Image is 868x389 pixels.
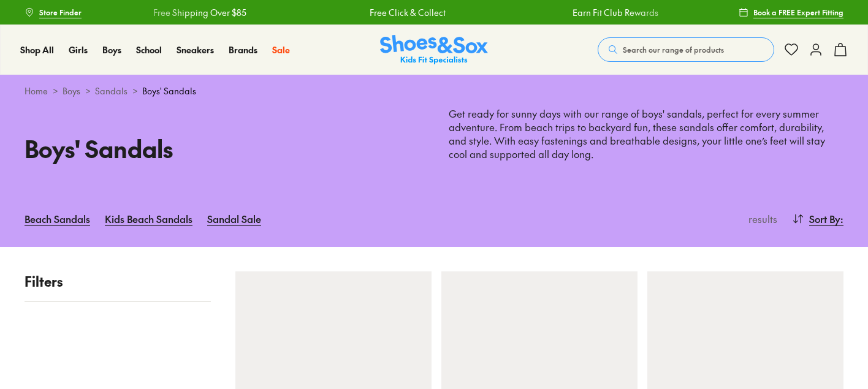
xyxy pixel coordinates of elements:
[177,43,214,56] a: Sneakers
[63,85,80,97] a: Boys
[380,35,488,65] a: Shoes & Sox
[25,205,90,232] a: Beach Sandals
[623,44,724,55] span: Search our range of products
[753,7,843,18] span: Book a FREE Expert Fitting
[809,211,840,226] span: Sort By
[20,43,54,56] a: Shop All
[39,7,82,18] span: Store Finder
[792,205,843,232] button: Sort By:
[380,35,488,65] img: SNS_Logo_Responsive.svg
[25,85,48,97] a: Home
[142,85,196,97] span: Boys' Sandals
[229,43,257,56] a: Brands
[25,271,211,292] p: Filters
[840,211,843,226] span: :
[272,43,290,56] a: Sale
[369,6,445,19] a: Free Click & Collect
[25,85,843,97] div: > > >
[102,43,121,56] a: Boys
[207,205,261,232] a: Sandal Sale
[739,1,843,23] a: Book a FREE Expert Fitting
[598,37,774,62] button: Search our range of products
[105,205,192,232] a: Kids Beach Sandals
[69,43,88,56] a: Girls
[572,6,658,19] a: Earn Fit Club Rewards
[25,1,82,23] a: Store Finder
[25,131,419,166] h1: Boys' Sandals
[449,107,843,161] p: Get ready for sunny days with our range of boys' sandals, perfect for every summer adventure. Fro...
[744,211,777,226] p: results
[95,85,128,97] a: Sandals
[153,6,246,19] a: Free Shipping Over $85
[136,43,162,56] a: School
